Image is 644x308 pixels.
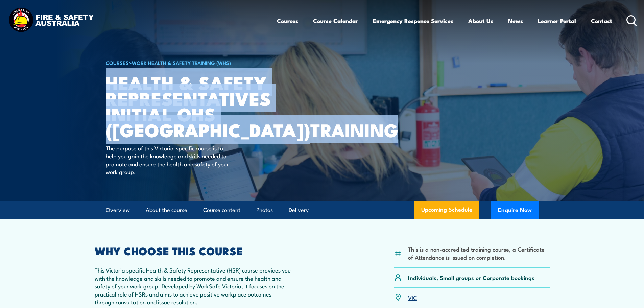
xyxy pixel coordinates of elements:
a: Courses [277,12,298,30]
a: Emergency Response Services [373,12,453,30]
a: Overview [106,201,130,219]
a: Course content [203,201,240,219]
a: News [508,12,523,30]
a: Delivery [289,201,309,219]
a: Photos [256,201,273,219]
a: Work Health & Safety Training (WHS) [132,59,231,66]
h1: Health & Safety Representatives Initial OHS ([GEOGRAPHIC_DATA]) [106,74,273,138]
p: Individuals, Small groups or Corporate bookings [408,274,534,281]
a: About the course [146,201,187,219]
li: This is a non-accredited training course, a Certificate of Attendance is issued on completion. [408,245,550,261]
a: VIC [408,293,417,301]
p: This Victoria specific Health & Safety Representative (HSR) course provides you with the knowledg... [95,266,292,306]
h2: WHY CHOOSE THIS COURSE [95,246,292,255]
a: COURSES [106,59,129,66]
a: Contact [591,12,612,30]
a: About Us [468,12,493,30]
a: Course Calendar [313,12,358,30]
h6: > [106,58,273,67]
a: Upcoming Schedule [414,201,479,219]
p: The purpose of this Victoria-specific course is to help you gain the knowledge and skills needed ... [106,144,229,176]
strong: TRAINING [310,115,398,143]
a: Learner Portal [538,12,576,30]
button: Enquire Now [491,201,539,219]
